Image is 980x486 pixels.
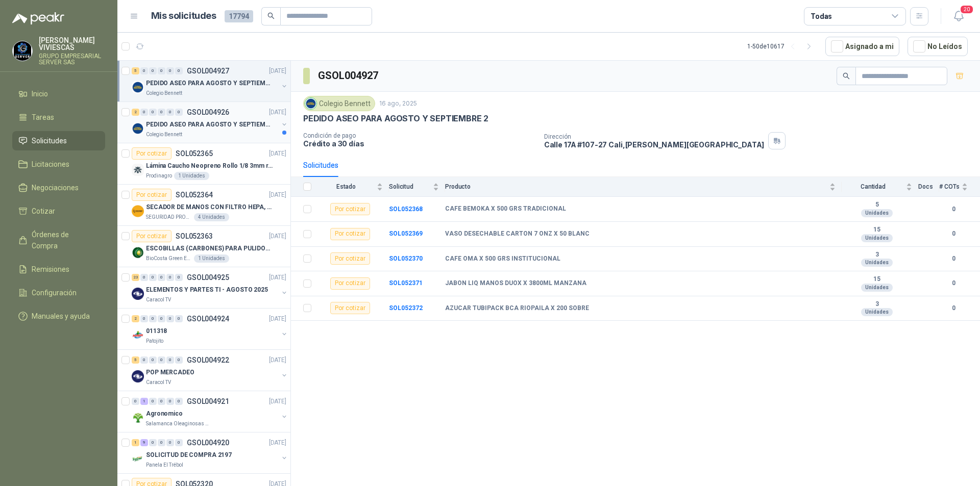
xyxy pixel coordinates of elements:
[175,356,183,364] div: 0
[12,178,105,197] a: Negociaciones
[389,304,423,312] b: SOL052372
[389,279,423,287] a: SOL052371
[149,109,157,116] div: 0
[389,183,431,190] span: Solicitud
[939,183,960,190] span: # COTs
[330,228,370,240] div: Por cotizar
[132,439,139,446] div: 1
[269,355,286,365] p: [DATE]
[146,368,194,377] p: POP MERCADEO
[317,177,389,197] th: Estado
[269,232,286,241] p: [DATE]
[12,131,105,150] a: Solicitudes
[318,68,380,84] h3: GSOL004927
[149,315,157,322] div: 0
[303,139,536,148] p: Crédito a 30 días
[939,278,968,288] b: 0
[132,329,144,341] img: Company Logo
[269,66,286,76] p: [DATE]
[174,172,209,180] div: 1 Unidades
[330,277,370,290] div: Por cotizar
[12,306,105,326] a: Manuales y ayuda
[317,183,375,190] span: Estado
[146,285,268,295] p: ELEMENTOS Y PARTES TI - AGOSTO 2025
[132,288,144,300] img: Company Logo
[747,38,817,55] div: 1 - 50 de 10617
[842,226,912,234] b: 15
[389,206,423,213] b: SOL052368
[158,109,165,116] div: 0
[140,439,148,446] div: 9
[149,356,157,364] div: 0
[303,160,338,171] div: Solicitudes
[32,182,79,193] span: Negociaciones
[32,159,69,170] span: Licitaciones
[445,177,842,197] th: Producto
[330,203,370,215] div: Por cotizar
[140,356,148,364] div: 0
[140,109,148,116] div: 0
[39,53,105,65] p: GRUPO EMPRESARIAL SERVER SAS
[12,260,105,279] a: Remisiones
[389,255,423,262] a: SOL052370
[149,274,157,281] div: 0
[269,190,286,200] p: [DATE]
[132,315,139,322] div: 2
[445,304,589,313] b: AZUCAR TUBIPACK BCA RIOPAILA X 200 SOBRE
[187,67,229,74] p: GSOL004927
[445,279,586,288] b: JABON LIQ MANOS DUOX X 3800ML MANZANA
[175,398,183,405] div: 0
[194,213,229,221] div: 4 Unidades
[544,133,765,140] p: Dirección
[445,230,590,238] b: VASO DESECHABLE CARTON 7 ONZ X 50 BLANC
[303,132,536,139] p: Condición de pago
[949,7,968,25] button: 20
[187,109,229,116] p: GSOL004926
[146,420,210,428] p: Salamanca Oleaginosas SAS
[811,11,832,22] div: Todas
[166,109,174,116] div: 0
[146,131,182,139] p: Colegio Bennett
[158,439,165,446] div: 0
[303,113,488,124] p: PEDIDO ASEO PARA AGOSTO Y SEPTIEMBRE 2
[158,274,165,281] div: 0
[861,234,893,242] div: Unidades
[132,271,288,304] a: 23 0 0 0 0 0 GSOL004925[DATE] Company LogoELEMENTOS Y PARTES TI - AGOSTO 2025Caracol TV
[825,37,899,56] button: Asignado a mi
[225,10,253,22] span: 17794
[146,79,273,88] p: PEDIDO ASEO PARA AGOSTO Y SEPTIEMBRE 2
[149,398,157,405] div: 0
[175,439,183,446] div: 0
[117,185,290,226] a: Por cotizarSOL052364[DATE] Company LogoSECADOR DE MANOS CON FILTRO HEPA, SECADO RAPIDOSEGURIDAD P...
[544,140,765,149] p: Calle 17A #107-27 Cali , [PERSON_NAME][GEOGRAPHIC_DATA]
[166,439,174,446] div: 0
[389,230,423,237] a: SOL052369
[158,398,165,405] div: 0
[151,9,216,23] h1: Mis solicitudes
[303,96,375,111] div: Colegio Bennett
[176,150,213,157] p: SOL052365
[132,164,144,176] img: Company Logo
[132,354,288,387] a: 5 0 0 0 0 0 GSOL004922[DATE] Company LogoPOP MERCADEOCaracol TV
[32,112,54,123] span: Tareas
[939,229,968,239] b: 0
[32,88,48,99] span: Inicio
[132,356,139,364] div: 5
[842,201,912,209] b: 5
[146,450,232,460] p: SOLICITUD DE COMPRA 2197
[146,296,171,304] p: Caracol TV
[843,72,850,80] span: search
[132,412,144,424] img: Company Logo
[861,209,893,217] div: Unidades
[140,315,148,322] div: 0
[187,274,229,281] p: GSOL004925
[908,37,968,56] button: No Leídos
[132,395,288,428] a: 0 1 0 0 0 0 GSOL004921[DATE] Company LogoAgronomicoSalamanca Oleaginosas SAS
[166,274,174,281] div: 0
[918,177,939,197] th: Docs
[132,230,171,242] div: Por cotizar
[12,12,64,24] img: Logo peakr
[117,143,290,185] a: Por cotizarSOL052365[DATE] Company LogoLámina Caucho Neopreno Rollo 1/8 3mm rollo x 10MProdinagro...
